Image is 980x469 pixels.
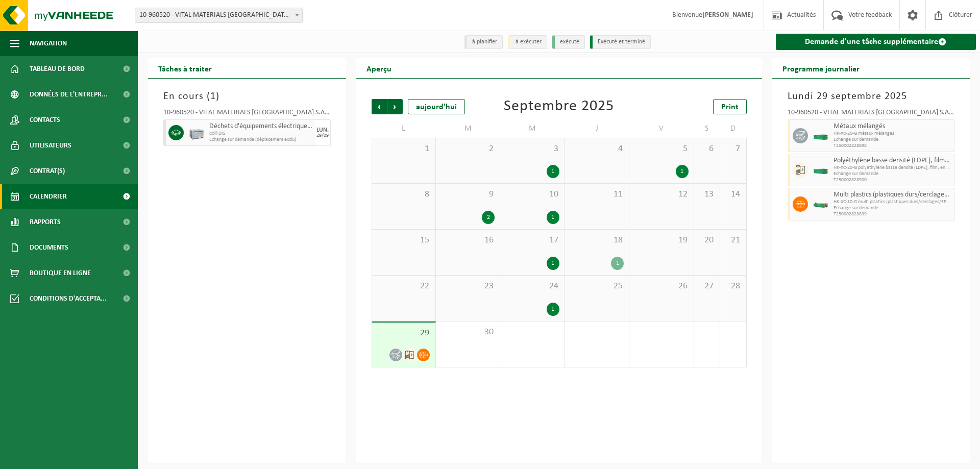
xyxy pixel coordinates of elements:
span: Documents [30,235,68,260]
strong: [PERSON_NAME] [702,11,753,19]
span: 12 [634,189,688,200]
span: HK-XC-20-G polyéthylène basse densité (LDPE), film, en vrac, [834,165,952,171]
h3: Lundi 29 septembre 2025 [788,89,955,104]
div: 1 [611,257,624,270]
span: 2 [441,143,495,155]
div: 10-960520 - VITAL MATERIALS [GEOGRAPHIC_DATA] S.A. - TILLY [788,109,955,119]
a: Print [713,99,747,114]
div: 1 [547,165,559,178]
span: Précédent [372,99,387,114]
span: 26 [634,281,688,292]
span: 17 [505,235,559,246]
img: HK-XC-20-GN-00 [813,166,828,174]
span: Echange sur demande [834,205,952,211]
td: S [694,119,720,138]
span: 10-960520 - VITAL MATERIALS BELGIUM S.A. - TILLY [135,8,302,22]
span: Echange sur demande (déplacement exclu) [209,137,313,143]
span: Suivant [387,99,403,114]
span: 11 [570,189,624,200]
img: HK-XC-10-GN-00 [813,201,828,208]
li: Exécuté et terminé [590,35,651,49]
span: 29 [377,328,430,339]
td: D [720,119,746,138]
div: 29/09 [316,133,329,138]
span: Déchets d'équipements électriques et électroniques - Sans tubes cathodiques [209,122,313,131]
span: 16 [441,235,495,246]
span: T250002828900 [834,177,952,183]
span: Polyéthylène basse densité (LDPE), film, en vrac, naturel [834,157,952,165]
span: 23 [441,281,495,292]
span: 1 [210,91,216,102]
span: Multi plastics (plastiques durs/cerclages/EPS/film naturel/film mélange/PMC) [834,191,952,199]
li: à exécuter [508,35,547,49]
span: 21 [725,235,741,246]
div: 2 [482,211,495,224]
span: 14 [725,189,741,200]
h2: Aperçu [356,58,402,78]
div: Septembre 2025 [504,99,614,114]
span: 9 [441,189,495,200]
span: Métaux mélangés [834,122,952,131]
span: 18 [570,235,624,246]
span: 15 [377,235,430,246]
span: 25 [570,281,624,292]
span: HK-XC-10-G multi plastics (plastiques durs/cerclages/EPS/fil [834,199,952,205]
div: 1 [676,165,689,178]
td: L [372,119,436,138]
span: 7 [725,143,741,155]
li: exécuté [552,35,585,49]
td: M [500,119,565,138]
h2: Programme journalier [772,58,870,78]
span: 6 [699,143,715,155]
li: à planifier [464,35,503,49]
td: M [436,119,500,138]
span: Echange sur demande [834,171,952,177]
span: Print [721,103,739,111]
span: T250002828899 [834,211,952,217]
span: 30 [441,327,495,338]
span: Contacts [30,107,60,133]
span: Boutique en ligne [30,260,91,286]
span: 19 [634,235,688,246]
span: HK-XC-20-G métaux mélangés [834,131,952,137]
h3: En cours ( ) [163,89,331,104]
div: LUN. [316,127,329,133]
span: Rapports [30,209,61,235]
img: HK-XC-20-GN-00 [813,132,828,140]
span: 10 [505,189,559,200]
span: Utilisateurs [30,133,71,158]
td: V [629,119,694,138]
span: 4 [570,143,624,155]
div: 1 [547,211,559,224]
span: Conditions d'accepta... [30,286,107,311]
span: Tableau de bord [30,56,85,82]
div: aujourd'hui [408,99,465,114]
div: 1 [547,303,559,316]
span: 1 [377,143,430,155]
span: Contrat(s) [30,158,65,184]
a: Demande d'une tâche supplémentaire [776,34,976,50]
div: 1 [547,257,559,270]
span: 13 [699,189,715,200]
span: 22 [377,281,430,292]
span: 28 [725,281,741,292]
span: 10-960520 - VITAL MATERIALS BELGIUM S.A. - TILLY [135,8,303,23]
span: 8 [377,189,430,200]
span: 27 [699,281,715,292]
span: 3 [505,143,559,155]
span: 20 [699,235,715,246]
span: 5 [634,143,688,155]
span: Echange sur demande [834,137,952,143]
span: 24 [505,281,559,292]
td: J [565,119,629,138]
span: T250002828898 [834,143,952,149]
img: PB-LB-0680-HPE-GY-11 [189,125,204,140]
span: Navigation [30,31,67,56]
span: Colli DIS [209,131,313,137]
span: Données de l'entrepr... [30,82,108,107]
h2: Tâches à traiter [148,58,222,78]
div: 10-960520 - VITAL MATERIALS [GEOGRAPHIC_DATA] S.A. - TILLY [163,109,331,119]
span: Calendrier [30,184,67,209]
